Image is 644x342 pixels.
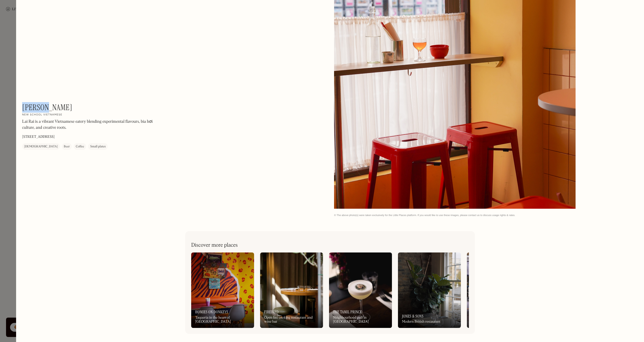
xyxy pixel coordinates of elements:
h1: [PERSON_NAME] [22,103,72,112]
h2: Discover more places [191,242,238,248]
p: [STREET_ADDRESS] [22,134,55,140]
div: Small plates [90,144,106,149]
div: Beer [64,144,70,149]
div: Modern British restaurant [402,320,440,324]
a: FirebirdOpen fire cooking restaurant and wine bar [260,252,323,328]
h2: New school Vietnamese [22,113,62,117]
a: The Tamil PrinceNeighbourhood pub in [GEOGRAPHIC_DATA] [329,252,392,328]
h3: Jones & Sons [402,314,424,319]
h3: The Tamil Prince [333,310,362,314]
a: Jones & SonsModern British restaurant [398,252,461,328]
div: Open fire cooking restaurant and wine bar [264,316,319,324]
a: Homies on DonkeysTaquería in the heart of [GEOGRAPHIC_DATA] [191,252,254,328]
div: [DEMOGRAPHIC_DATA] [24,144,58,149]
div: Neighbourhood pub in [GEOGRAPHIC_DATA] [333,316,388,324]
h3: Firebird [264,310,279,314]
a: [PERSON_NAME]'sBar & restaurant on [GEOGRAPHIC_DATA] [467,252,530,328]
h3: Homies on Donkeys [195,310,228,314]
div: Taquería in the heart of [GEOGRAPHIC_DATA] [195,316,250,324]
p: Lai Rai is a vibrant Vietnamese eatery blending experimental flavours, bia hơi culture, and creat... [22,119,158,131]
div: Coffee [76,144,84,149]
div: © The above photo(s) were taken exclusively for the Little Places platform. If you would like to ... [334,214,638,217]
